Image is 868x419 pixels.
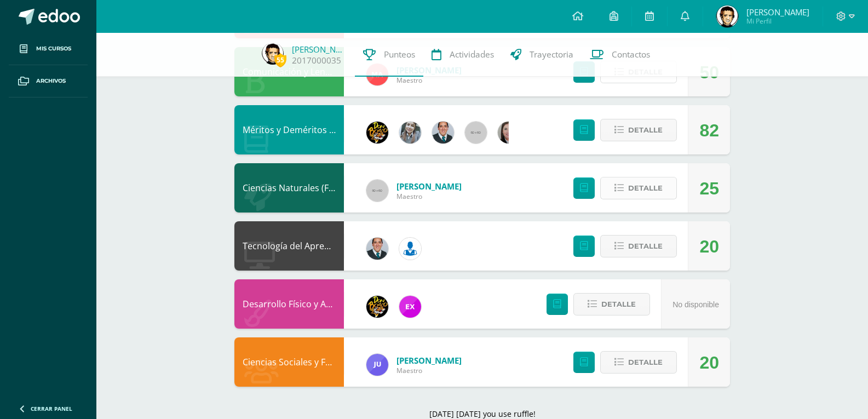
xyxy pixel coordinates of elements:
[274,53,286,67] span: 55
[396,192,462,201] span: Maestro
[601,294,636,314] span: Detalle
[530,49,573,60] span: Trayectoria
[399,238,421,260] img: 6ed6846fa57649245178fca9fc9a58dd.png
[716,5,738,27] img: 5a7259e555066f43de224bfb23f02520.png
[355,33,423,77] a: Punteos
[699,164,719,213] div: 25
[600,119,677,141] button: Detalle
[396,181,462,192] span: [PERSON_NAME]
[628,178,663,198] span: Detalle
[399,296,421,318] img: ce84f7dabd80ed5f5aa83b4480291ac6.png
[234,337,344,387] div: Ciencias Sociales y Formación Ciudadana e Interculturalidad
[432,122,454,144] img: 2306758994b507d40baaa54be1d4aa7e.png
[36,44,71,53] span: Mis cursos
[36,77,66,85] span: Archivos
[699,106,719,155] div: 82
[423,33,502,77] a: Actividades
[582,33,658,77] a: Contactos
[746,16,809,26] span: Mi Perfil
[600,351,677,374] button: Detalle
[262,43,284,65] img: 5a7259e555066f43de224bfb23f02520.png
[234,221,344,271] div: Tecnología del Aprendizaje y la Comunicación (TIC)
[612,49,650,60] span: Contactos
[396,355,462,366] span: [PERSON_NAME]
[498,122,520,144] img: 8af0450cf43d44e38c4a1497329761f3.png
[9,33,88,65] a: Mis cursos
[600,235,677,257] button: Detalle
[96,409,868,419] div: [DATE] [DATE] you use ruffle!
[292,55,341,66] a: 2017000035
[628,120,663,140] span: Detalle
[366,180,388,202] img: 60x60
[450,49,494,60] span: Actividades
[234,279,344,329] div: Desarrollo Físico y Artístico (Extracurricular)
[628,352,663,372] span: Detalle
[746,7,809,18] span: [PERSON_NAME]
[31,405,72,412] span: Cerrar panel
[234,163,344,213] div: Ciencias Naturales (Física Fundamental)
[699,222,719,271] div: 20
[9,65,88,97] a: Archivos
[366,354,388,376] img: 0261123e46d54018888246571527a9cf.png
[672,300,719,309] span: No disponible
[600,177,677,199] button: Detalle
[628,236,663,256] span: Detalle
[292,44,347,55] a: [PERSON_NAME]
[465,122,487,144] img: 60x60
[399,122,421,144] img: cba4c69ace659ae4cf02a5761d9a2473.png
[396,366,462,375] span: Maestro
[384,49,415,60] span: Punteos
[396,76,462,85] span: Maestro
[366,238,388,260] img: 2306758994b507d40baaa54be1d4aa7e.png
[502,33,582,77] a: Trayectoria
[366,296,388,318] img: 21dcd0747afb1b787494880446b9b401.png
[366,122,388,144] img: eda3c0d1caa5ac1a520cf0290d7c6ae4.png
[699,338,719,387] div: 20
[234,105,344,154] div: Méritos y Deméritos 3ro. Básico "D"
[573,293,650,315] button: Detalle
